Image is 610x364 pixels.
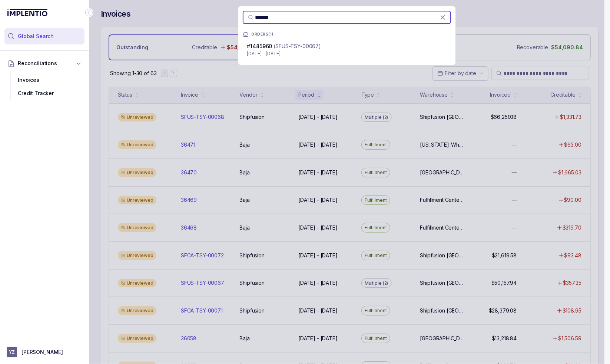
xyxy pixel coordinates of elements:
span: Global Search [18,33,54,40]
p: (SFUS-TSY-00067) [273,43,321,50]
div: Collapse Icon [84,8,93,17]
p: ORDERS ( 1 ) [252,32,274,37]
button: Reconciliations [4,55,84,71]
div: Reconciliations [4,72,84,102]
div: Credit Tracker [10,87,79,100]
button: User initials[PERSON_NAME] [7,347,82,357]
span: User initials [7,347,17,357]
span: # [247,43,272,49]
p: [DATE] - [DATE] [247,50,447,57]
div: Invoices [10,73,79,87]
p: [PERSON_NAME] [21,348,63,356]
span: Reconciliations [18,60,57,67]
span: 1485960 [250,43,272,49]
